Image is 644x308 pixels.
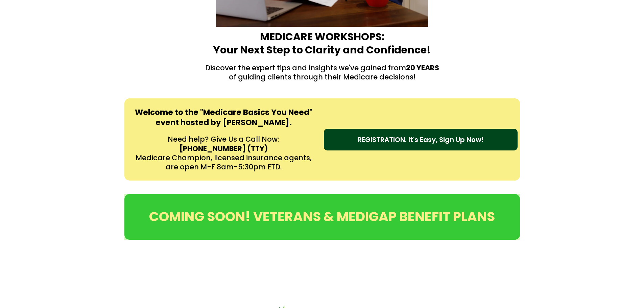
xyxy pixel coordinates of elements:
[179,144,268,153] strong: [PHONE_NUMBER] (TTY)
[134,153,314,172] p: Medicare Champion, licensed insurance agents, are open M-F 8am-5:30pm ETD.
[260,29,384,44] strong: MEDICARE WORKSHOPS:
[358,135,484,145] span: REGISTRATION. It's Easy, Sign Up Now!
[213,43,431,57] strong: Your Next Step to Clarity and Confidence!
[149,207,495,226] span: COMING SOON! VETERANS & MEDIGAP BENEFIT PLANS
[126,72,518,81] p: of guiding clients through their Medicare decisions!
[135,107,312,128] strong: Welcome to the "Medicare Basics You Need" event hosted by [PERSON_NAME].
[126,63,518,72] p: Discover the expert tips and insights we've gained from
[406,63,439,73] strong: 20 YEARS
[134,135,314,144] p: Need help? Give Us a Call Now:
[324,129,518,150] a: REGISTRATION. It's Easy, Sign Up Now!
